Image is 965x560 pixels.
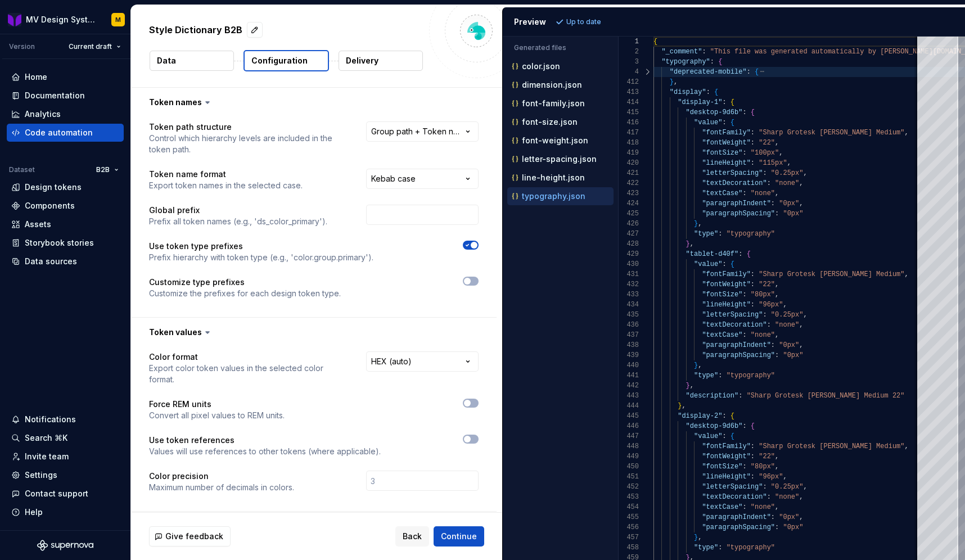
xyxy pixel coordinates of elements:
[759,139,775,147] span: "22"
[2,7,128,31] button: MV Design SystemM
[25,90,85,101] div: Documentation
[694,220,698,228] span: }
[7,68,124,86] a: Home
[750,503,774,511] span: "none"
[783,523,803,531] span: "0px"
[669,88,706,96] span: "display"
[799,513,803,521] span: ,
[64,39,126,55] button: Current draft
[726,230,774,238] span: "typography"
[766,321,770,329] span: :
[775,351,779,359] span: :
[522,62,560,71] p: color.json
[770,311,803,319] span: "0.25px"
[775,503,779,511] span: ,
[149,526,231,547] button: Give feedback
[759,129,904,137] span: "Sharp Grotesk [PERSON_NAME] Medium"
[750,129,754,137] span: :
[678,402,682,410] span: }
[669,78,673,86] span: }
[775,189,779,197] span: ,
[682,402,686,410] span: ,
[783,473,787,481] span: ,
[165,531,223,542] span: Give feedback
[686,240,689,248] span: }
[395,526,429,547] button: Back
[507,134,614,147] button: font-weight.json
[710,48,932,56] span: "This file was generated automatically by [PERSON_NAME]
[742,291,746,299] span: :
[702,270,750,278] span: "fontFamily"
[619,118,639,128] div: 416
[619,97,639,107] div: 414
[775,463,779,471] span: ,
[750,301,754,309] span: :
[755,68,759,76] span: {
[718,230,722,238] span: :
[7,485,124,503] button: Contact support
[25,200,75,211] div: Components
[661,58,710,66] span: "typography"
[702,341,770,349] span: "paragraphIndent"
[26,14,98,25] div: MV Design System
[742,109,746,116] span: :
[25,182,82,193] div: Design tokens
[775,493,799,501] span: "none"
[522,136,588,145] p: font-weight.json
[750,159,754,167] span: :
[522,173,585,182] p: line-height.json
[770,200,774,207] span: :
[750,281,754,288] span: :
[25,451,69,462] div: Invite team
[619,360,639,371] div: 440
[722,119,726,127] span: :
[766,179,770,187] span: :
[702,169,763,177] span: "letterSpacing"
[619,57,639,67] div: 3
[686,422,742,430] span: "desktop-9d6b"
[803,311,807,319] span: ,
[251,55,308,66] p: Configuration
[783,301,787,309] span: ,
[366,471,479,491] input: 3
[619,188,639,198] div: 423
[722,412,726,420] span: :
[566,17,601,26] p: Up to date
[25,256,77,267] div: Data sources
[686,382,689,390] span: }
[403,531,422,542] span: Back
[746,250,750,258] span: {
[653,38,657,46] span: {
[694,362,698,369] span: }
[619,107,639,118] div: 415
[37,540,93,551] svg: Supernova Logo
[339,51,423,71] button: Delivery
[702,523,775,531] span: "paragraphSpacing"
[730,119,734,127] span: {
[619,249,639,259] div: 429
[25,219,51,230] div: Assets
[759,281,775,288] span: "22"
[7,429,124,447] button: Search ⌘K
[434,526,484,547] button: Continue
[759,159,787,167] span: "115px"
[7,466,124,484] a: Settings
[763,169,766,177] span: :
[742,422,746,430] span: :
[7,105,124,123] a: Analytics
[698,220,702,228] span: ,
[619,350,639,360] div: 439
[714,88,718,96] span: {
[775,291,779,299] span: ,
[750,463,774,471] span: "80px"
[7,178,124,196] a: Design tokens
[694,119,722,127] span: "value"
[619,138,639,148] div: 418
[722,260,726,268] span: :
[514,43,607,52] p: Generated files
[25,109,61,120] div: Analytics
[149,121,346,133] p: Token path structure
[7,503,124,521] button: Help
[149,399,285,410] p: Force REM units
[770,169,803,177] span: "0.25px"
